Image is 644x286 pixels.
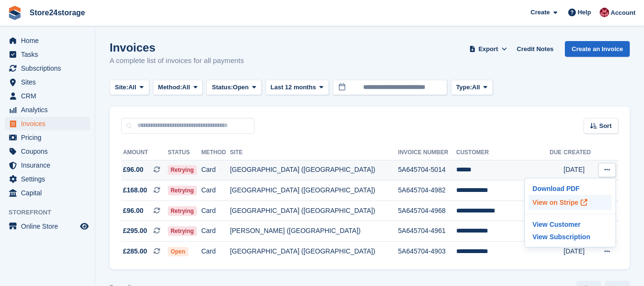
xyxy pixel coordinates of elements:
span: Help [578,8,591,17]
span: Open [168,247,188,256]
th: Method [201,145,230,160]
span: Online Store [21,220,78,233]
span: Status: [212,83,233,92]
img: Mandy Huges [600,8,609,17]
a: Preview store [79,221,90,232]
span: £295.00 [123,226,147,236]
button: Last 12 months [266,80,329,95]
span: Invoices [21,117,78,130]
a: menu [5,75,90,89]
span: Export [479,44,498,54]
a: menu [5,62,90,75]
td: 5A645704-4903 [398,242,456,262]
button: Export [467,41,509,57]
span: CRM [21,89,78,103]
a: Download PDF [529,182,612,195]
span: Sites [21,75,78,89]
td: Card [201,221,230,242]
span: Capital [21,186,78,200]
h1: Invoices [110,41,244,54]
button: Site: All [110,80,149,95]
td: [GEOGRAPHIC_DATA] ([GEOGRAPHIC_DATA]) [230,180,398,201]
span: Pricing [21,131,78,144]
span: Insurance [21,159,78,172]
td: [GEOGRAPHIC_DATA] ([GEOGRAPHIC_DATA]) [230,201,398,221]
span: Retrying [168,165,197,175]
span: All [472,83,480,92]
td: 5A645704-4961 [398,221,456,242]
a: View Subscription [529,231,612,243]
p: A complete list of invoices for all payments [110,55,244,66]
button: Status: Open [206,80,261,95]
span: £96.00 [123,206,143,216]
span: Coupons [21,145,78,158]
td: [PERSON_NAME] ([GEOGRAPHIC_DATA]) [230,221,398,242]
a: menu [5,89,90,103]
span: Retrying [168,186,197,195]
span: Type: [456,83,472,92]
span: Home [21,34,78,47]
span: Last 12 months [271,83,316,92]
a: menu [5,131,90,144]
span: Retrying [168,206,197,216]
a: menu [5,172,90,186]
td: [GEOGRAPHIC_DATA] ([GEOGRAPHIC_DATA]) [230,160,398,180]
span: £96.00 [123,165,143,175]
td: Card [201,201,230,221]
a: menu [5,48,90,61]
a: View Customer [529,218,612,231]
th: Site [230,145,398,160]
a: menu [5,103,90,117]
span: Subscriptions [21,62,78,75]
button: Method: All [153,80,203,95]
span: Site: [115,83,128,92]
td: Card [201,180,230,201]
span: Account [611,8,635,18]
th: Status [168,145,201,160]
td: Card [201,242,230,262]
a: Create an Invoice [565,41,630,57]
span: Tasks [21,48,78,61]
th: Amount [121,145,168,160]
th: Invoice Number [398,145,456,160]
th: Due [550,145,563,160]
span: Open [233,83,249,92]
a: menu [5,220,90,233]
span: All [128,83,136,92]
span: Method: [158,83,183,92]
a: menu [5,159,90,172]
th: Customer [456,145,550,160]
a: menu [5,34,90,47]
button: Type: All [451,80,493,95]
span: All [182,83,190,92]
td: [GEOGRAPHIC_DATA] ([GEOGRAPHIC_DATA]) [230,242,398,262]
span: Sort [599,121,612,131]
td: [DATE] [563,242,595,262]
span: Settings [21,172,78,186]
span: £168.00 [123,185,147,195]
td: 5A645704-4982 [398,180,456,201]
td: [DATE] [563,160,595,180]
img: stora-icon-8386f47178a22dfd0bd8f6a31ec36ba5ce8667c1dd55bd0f319d3a0aa187defe.svg [8,6,22,20]
a: menu [5,186,90,200]
a: menu [5,117,90,130]
span: £285.00 [123,246,147,256]
th: Created [563,145,595,160]
td: 5A645704-4968 [398,201,456,221]
a: Credit Notes [513,41,557,57]
td: Card [201,160,230,180]
span: Retrying [168,226,197,236]
a: View on Stripe [529,195,612,210]
span: Storefront [9,208,95,217]
a: Store24storage [26,5,89,21]
a: menu [5,145,90,158]
td: 5A645704-5014 [398,160,456,180]
span: Create [531,8,550,17]
span: Analytics [21,103,78,117]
